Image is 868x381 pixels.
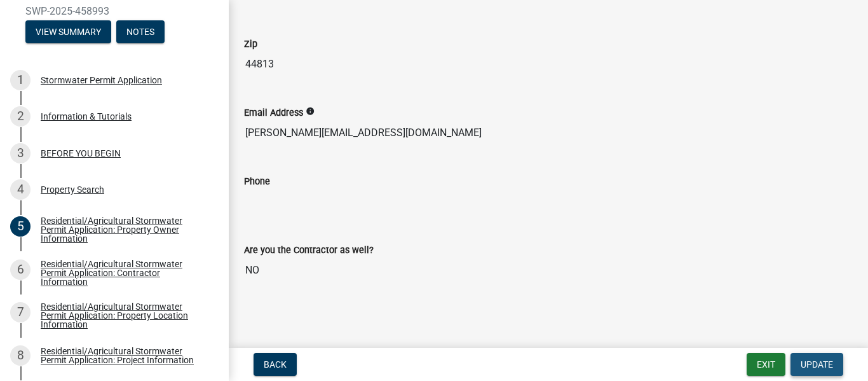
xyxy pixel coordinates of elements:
label: Email Address [244,109,303,118]
div: Residential/Agricultural Stormwater Permit Application: Property Owner Information [41,216,208,243]
wm-modal-confirm: Summary [25,27,111,38]
div: 3 [10,143,31,163]
div: Property Search [41,185,104,194]
div: 7 [10,302,31,322]
label: Phone [244,177,270,186]
div: Residential/Agricultural Stormwater Permit Application: Project Information [41,347,208,364]
div: 8 [10,345,31,366]
button: Back [254,353,297,376]
span: SWP-2025-458993 [25,5,203,17]
button: Update [790,353,843,376]
div: Residential/Agricultural Stormwater Permit Application: Property Location Information [41,302,208,329]
div: 1 [10,70,31,90]
div: Information & Tutorials [41,112,132,121]
wm-modal-confirm: Notes [116,27,165,38]
span: Update [801,359,833,370]
span: Back [264,359,287,370]
div: Residential/Agricultural Stormwater Permit Application: Contractor Information [41,260,208,286]
div: BEFORE YOU BEGIN [41,149,121,158]
div: 4 [10,179,31,200]
div: 6 [10,260,31,280]
div: 2 [10,106,31,127]
button: Exit [747,353,785,376]
div: Stormwater Permit Application [41,76,162,85]
label: Are you the Contractor as well? [244,246,374,255]
button: View Summary [25,20,111,43]
i: info [306,107,315,116]
button: Notes [116,20,165,43]
label: Zip [244,40,257,49]
div: 5 [10,216,31,237]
